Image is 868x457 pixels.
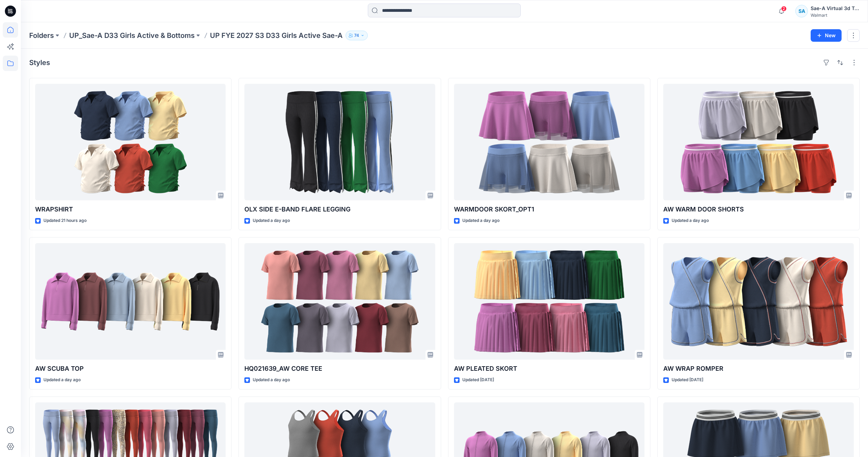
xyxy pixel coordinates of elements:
[672,217,709,224] p: Updated a day ago
[663,84,854,200] a: AW WARM DOOR SHORTS
[462,376,494,384] p: Updated [DATE]
[253,217,290,224] p: Updated a day ago
[346,31,368,40] button: 74
[244,205,435,214] p: OLX SIDE E-BAND FLARE LEGGING
[43,376,81,384] p: Updated a day ago
[43,217,87,224] p: Updated 21 hours ago
[672,376,703,384] p: Updated [DATE]
[244,84,435,200] a: OLX SIDE E-BAND FLARE LEGGING
[253,376,290,384] p: Updated a day ago
[35,243,226,360] a: AW SCUBA TOP
[462,217,500,224] p: Updated a day ago
[663,364,854,374] p: AW WRAP ROMPER
[35,205,226,214] p: WRAPSHIRT
[454,84,644,200] a: WARMDOOR SKORT_OPT1
[811,13,859,18] div: Walmart
[663,243,854,360] a: AW WRAP ROMPER
[354,32,359,39] p: 74
[454,205,644,214] p: WARMDOOR SKORT_OPT1
[781,6,787,11] span: 2
[663,205,854,214] p: AW WARM DOOR SHORTS
[244,364,435,374] p: HQ021639_AW CORE TEE
[210,31,343,40] p: UP FYE 2027 S3 D33 Girls Active Sae-A
[29,31,54,40] a: Folders
[35,84,226,200] a: WRAPSHIRT
[454,243,644,360] a: AW PLEATED SKORT
[454,364,644,374] p: AW PLEATED SKORT
[811,4,859,13] div: Sae-A Virtual 3d Team
[29,58,50,67] h4: Styles
[244,243,435,360] a: HQ021639_AW CORE TEE
[35,364,226,374] p: AW SCUBA TOP
[811,29,842,42] button: New
[69,31,195,40] a: UP_Sae-A D33 Girls Active & Bottoms
[795,5,808,17] div: SA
